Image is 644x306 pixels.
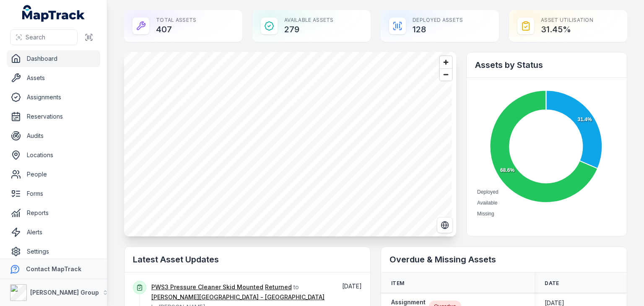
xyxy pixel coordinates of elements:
button: Search [10,29,78,45]
a: Assignments [7,89,100,106]
span: Available [477,200,497,206]
a: PWS3 Pressure Cleaner Skid Mounted [151,283,263,291]
a: Reservations [7,108,100,125]
strong: Contact MapTrack [26,265,81,272]
a: [PERSON_NAME][GEOGRAPHIC_DATA] - [GEOGRAPHIC_DATA] [151,293,325,301]
h2: Assets by Status [475,59,618,71]
span: Deployed [477,189,499,195]
span: Missing [477,211,494,217]
a: Alerts [7,224,100,241]
span: [DATE] [342,283,362,290]
strong: [PERSON_NAME] Group [30,289,99,296]
span: Item [391,280,404,287]
time: 8/11/2025, 10:34:01 AM [342,283,362,290]
a: Returned [265,283,292,291]
a: Forms [7,185,100,202]
h2: Latest Asset Updates [133,254,362,265]
span: Date [545,280,559,287]
canvas: Map [124,52,452,236]
a: Locations [7,147,100,163]
span: Search [26,33,45,41]
a: People [7,166,100,183]
a: Audits [7,127,100,144]
button: Zoom in [440,56,452,68]
button: Zoom out [440,68,452,80]
button: Switch to Satellite View [437,217,453,233]
a: Reports [7,205,100,221]
a: Assets [7,70,100,86]
a: Dashboard [7,50,100,67]
h2: Overdue & Missing Assets [390,254,618,265]
a: MapTrack [22,5,85,22]
a: Settings [7,243,100,260]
